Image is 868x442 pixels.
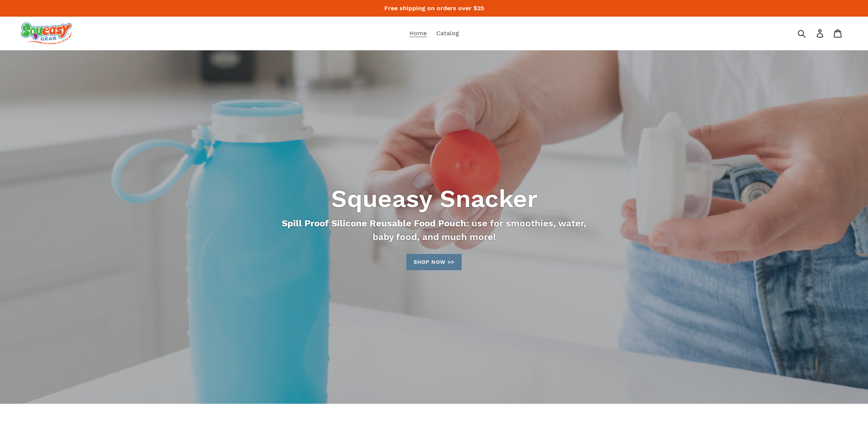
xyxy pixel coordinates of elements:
p: use for smoothies, water, baby food, and much more! [279,216,589,244]
strong: Spill Proof Silicone Reusable Food Pouch: [282,218,469,229]
a: Home [406,28,431,39]
a: Shop now >>: Catalog [406,254,462,270]
span: Catalog [436,30,459,37]
a: Catalog [432,28,463,39]
input: Search [800,25,821,42]
h2: Squeasy Snacker [228,184,640,213]
span: Home [409,30,427,37]
img: squeasy gear snacker portable food pouch [21,22,72,44]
